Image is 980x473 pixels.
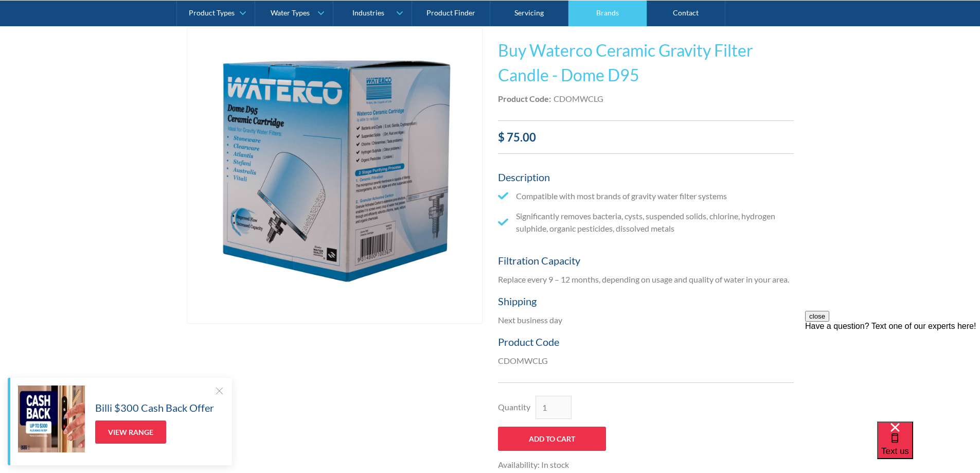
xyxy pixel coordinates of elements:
li: Compatible with most brands of gravity water filter systems [498,190,794,202]
p: Replace every 9 – 12 months, depending on usage and quality of water in your area. [498,273,794,286]
h5: Product Code [498,334,794,349]
h5: Description [498,169,794,185]
a: open lightbox [187,28,483,324]
label: Quantity [498,401,530,413]
iframe: podium webchat widget prompt [805,311,980,434]
h1: Buy Waterco Ceramic Gravity Filter Candle - Dome D95 [498,38,794,87]
div: Product Types [189,8,235,17]
li: Significantly removes bacteria, cysts, suspended solids, chlorine, hydrogen sulphide, organic pes... [498,210,794,235]
strong: Product Code: [498,94,551,103]
div: Availability: In stock [498,459,606,471]
p: CDOMWCLG [498,355,794,367]
img: Waterco Ceramic Gravity Filter Candle - Dome D95 [187,28,482,323]
div: Industries [352,8,384,17]
img: Billi $300 Cash Back Offer [18,386,85,452]
a: View Range [95,421,166,444]
div: $ 75.00 [498,129,794,146]
iframe: podium webchat widget bubble [877,422,980,473]
p: Next business day [498,314,794,326]
div: Water Types [271,8,310,17]
h5: Billi $300 Cash Back Offer [95,400,214,415]
h5: Shipping [498,293,794,309]
h5: Filtration Capacity [498,253,794,268]
div: CDOMWCLG [554,93,603,105]
input: Add to Cart [498,427,606,451]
